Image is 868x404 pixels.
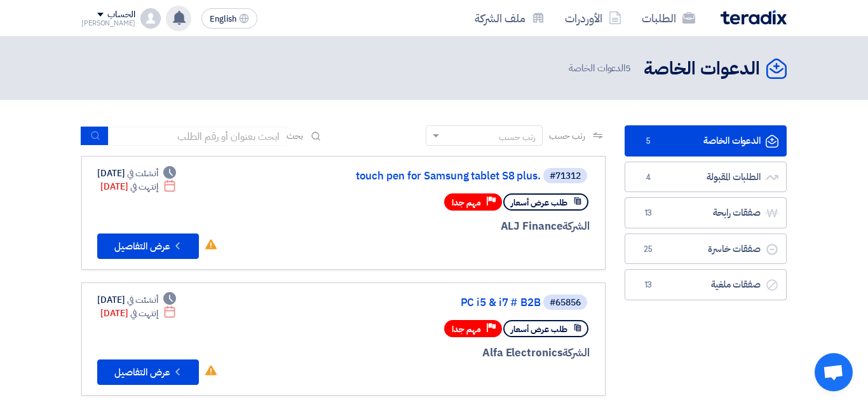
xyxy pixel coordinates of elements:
h2: الدعوات الخاصة [644,57,760,81]
div: [DATE] [100,180,176,193]
span: إنتهت في [130,307,158,320]
a: الأوردرات [555,3,632,33]
span: 25 [641,243,656,256]
div: #65856 [550,298,581,307]
span: 5 [641,135,656,148]
span: رتب حسب [549,129,585,143]
div: رتب حسب [499,130,536,144]
div: [DATE] [97,167,176,180]
a: touch pen for Samsung tablet S8 plus. [287,171,541,182]
a: صفقات خاسرة25 [625,233,787,265]
span: الشركة [562,345,590,361]
span: أنشئت في [127,293,158,307]
a: صفقات ملغية13 [625,269,787,300]
button: عرض التفاصيل [97,359,199,385]
span: بحث [287,129,303,143]
span: الشركة [562,218,590,234]
img: profile_test.png [140,8,161,29]
div: Open chat [815,353,853,391]
div: Alfa Electronics [284,345,590,361]
div: #71312 [550,172,581,181]
div: [DATE] [100,307,176,320]
span: 13 [641,279,656,291]
span: 4 [641,171,656,184]
span: الدعوات الخاصة [569,61,634,76]
div: [PERSON_NAME] [81,20,135,27]
button: عرض التفاصيل [97,233,199,259]
span: طلب عرض أسعار [511,197,567,209]
a: الدعوات الخاصة5 [625,125,787,157]
span: 13 [641,207,656,219]
span: إنتهت في [130,180,158,193]
div: الحساب [107,10,135,20]
span: English [210,15,236,24]
span: أنشئت في [127,167,158,180]
span: 5 [625,61,631,75]
input: ابحث بعنوان أو رقم الطلب [109,127,287,146]
a: صفقات رابحة13 [625,197,787,228]
span: طلب عرض أسعار [511,323,567,335]
span: مهم جدا [452,197,481,209]
div: ALJ Finance [284,218,590,235]
a: PC i5 & i7 # B2B [287,297,541,309]
a: ملف الشركة [465,3,555,33]
div: [DATE] [97,293,176,307]
img: Teradix logo [721,10,787,25]
button: English [201,8,257,29]
a: الطلبات المقبولة4 [625,162,787,193]
span: مهم جدا [452,323,481,335]
a: الطلبات [632,3,705,33]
